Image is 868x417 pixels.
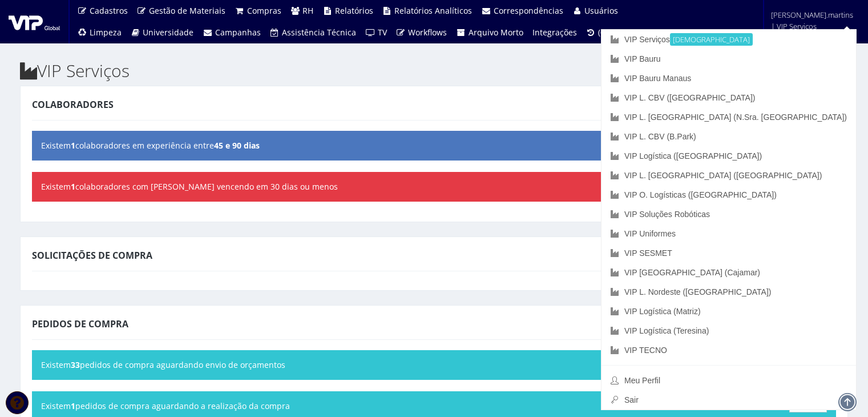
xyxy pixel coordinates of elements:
a: Arquivo Morto [451,22,528,43]
b: 1 [71,400,75,411]
a: Meu Perfil [601,371,856,390]
a: VIP L. CBV (B.Park) [601,127,856,146]
a: Assistência Técnica [265,22,361,43]
span: Relatórios [335,5,373,16]
a: VIP Logística (Matriz) [601,302,856,321]
span: Colaboradores [32,98,114,111]
span: Universidade [143,27,193,38]
a: Universidade [126,22,199,43]
span: Limpeza [90,27,122,38]
span: Compras [247,5,281,16]
small: [DEMOGRAPHIC_DATA] [670,33,753,46]
h2: VIP Serviços [20,61,848,80]
a: VIP Bauru Manaus [601,69,856,88]
a: VIP L. [GEOGRAPHIC_DATA] (N.Sra. [GEOGRAPHIC_DATA]) [601,107,856,127]
div: Existem colaboradores em experiência entre [32,131,836,161]
a: (0) [582,22,612,43]
b: 45 e 90 dias [214,140,260,151]
a: VIP Uniformes [601,224,856,243]
span: Integrações [532,27,577,38]
a: VIP TECNO [601,340,856,360]
a: Sair [601,390,856,410]
span: Assistência Técnica [282,27,356,38]
span: Campanhas [215,27,261,38]
span: Cadastros [90,5,128,16]
div: Existem colaboradores com [PERSON_NAME] vencendo em 30 dias ou menos [32,172,836,202]
a: VIP [GEOGRAPHIC_DATA] (Cajamar) [601,263,856,282]
span: Solicitações de Compra [32,249,152,262]
a: VIP O. Logísticas ([GEOGRAPHIC_DATA]) [601,185,856,205]
a: Limpeza [72,22,126,43]
a: VIP Soluções Robóticas [601,205,856,224]
a: VIP Bauru [601,49,856,69]
span: Gestão de Materiais [149,5,225,16]
span: Usuários [584,5,618,16]
a: VIP SESMET [601,243,856,263]
a: VIP L. [GEOGRAPHIC_DATA] ([GEOGRAPHIC_DATA]) [601,166,856,185]
a: VIP Logística (Teresina) [601,321,856,340]
b: 1 [71,181,75,192]
a: Integrações [528,22,582,43]
span: TV [378,27,387,38]
span: Workflows [408,27,447,38]
span: Pedidos de Compra [32,318,128,330]
span: Relatórios Analíticos [394,5,472,16]
span: Correspondências [494,5,563,16]
a: VIP Serviços[DEMOGRAPHIC_DATA] [601,30,856,49]
a: VIP L. Nordeste ([GEOGRAPHIC_DATA]) [601,282,856,302]
span: RH [302,5,313,16]
a: TV [361,22,391,43]
span: Arquivo Morto [469,27,523,38]
a: VIP L. CBV ([GEOGRAPHIC_DATA]) [601,88,856,107]
b: 1 [71,140,75,151]
span: [PERSON_NAME].martins | VIP Serviços [771,9,853,32]
b: 33 [71,359,80,370]
div: Existem pedidos de compra aguardando envio de orçamentos [32,350,836,380]
a: Campanhas [198,22,265,43]
a: VIP Logística ([GEOGRAPHIC_DATA]) [601,146,856,166]
a: Workflows [391,22,452,43]
span: (0) [598,27,607,38]
img: logo [9,13,60,30]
